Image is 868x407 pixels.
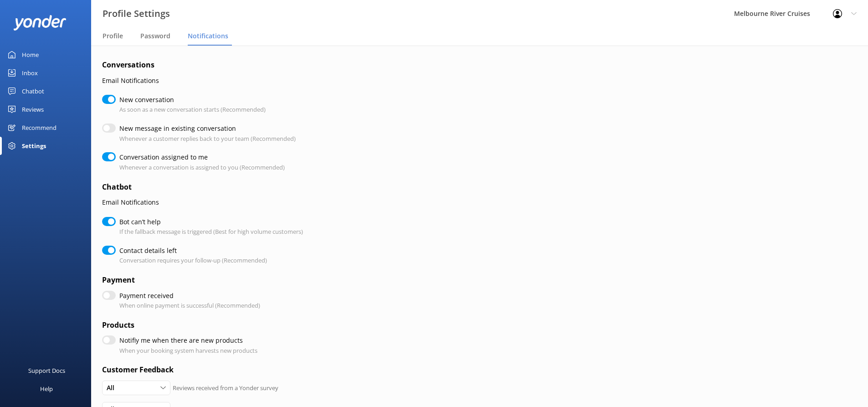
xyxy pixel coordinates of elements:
[22,82,44,100] div: Chatbot
[102,59,558,71] h4: Conversations
[22,118,56,137] div: Recommend
[40,380,53,398] div: Help
[119,105,266,114] p: As soon as a new conversation starts (Recommended)
[119,152,280,162] label: Conversation assigned to me
[102,364,558,376] h4: Customer Feedback
[103,31,123,41] span: Profile
[14,15,66,30] img: yonder-white-logo.png
[22,137,46,155] div: Settings
[173,383,278,393] p: Reviews received from a Yonder survey
[119,227,303,237] p: If the fallback message is triggered (Best for high volume customers)
[119,124,291,134] label: New message in existing conversation
[119,95,261,105] label: New conversation
[188,31,228,41] span: Notifications
[22,46,39,64] div: Home
[103,6,170,21] h3: Profile Settings
[102,197,558,207] p: Email Notifications
[22,100,44,118] div: Reviews
[140,31,170,41] span: Password
[119,217,298,227] label: Bot can’t help
[119,246,262,256] label: Contact details left
[102,274,558,286] h4: Payment
[119,134,296,144] p: Whenever a customer replies back to your team (Recommended)
[119,346,257,355] p: When your booking system harvests new products
[102,319,558,331] h4: Products
[22,64,38,82] div: Inbox
[107,383,120,393] span: All
[119,335,253,345] label: Notifiy me when there are new products
[119,291,256,301] label: Payment received
[102,76,558,86] p: Email Notifications
[119,301,260,310] p: When online payment is successful (Recommended)
[102,181,558,193] h4: Chatbot
[28,361,65,380] div: Support Docs
[119,163,285,172] p: Whenever a conversation is assigned to you (Recommended)
[119,256,267,265] p: Conversation requires your follow-up (Recommended)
